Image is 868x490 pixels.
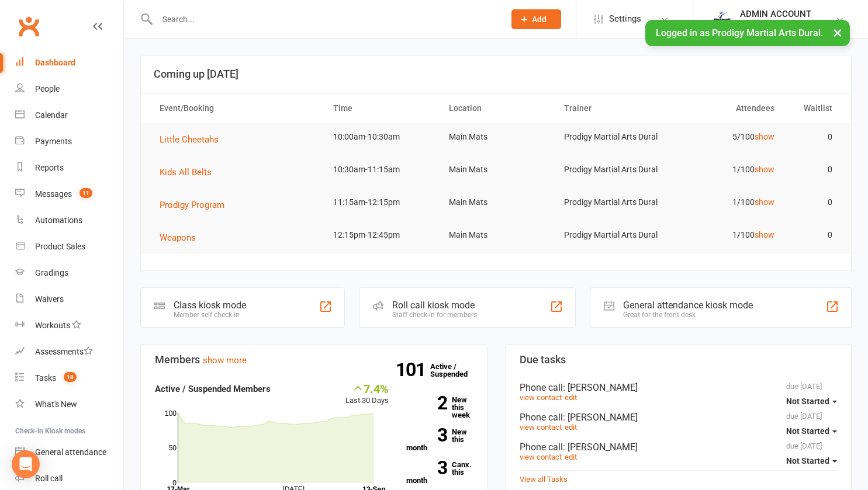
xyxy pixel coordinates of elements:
[740,19,834,30] div: Prodigy Martial Arts Dural
[669,221,785,249] td: 1/100
[160,198,233,212] button: Prodigy Program
[438,156,554,183] td: Main Mats
[785,189,843,216] td: 0
[15,234,123,260] a: Product Sales
[15,439,123,465] a: General attendance kiosk mode
[563,412,638,423] span: : [PERSON_NAME]
[35,189,72,199] div: Messages
[15,50,123,76] a: Dashboard
[15,312,123,339] a: Workouts
[149,93,323,123] th: Event/Booking
[669,123,785,151] td: 5/100
[15,365,123,391] a: Tasks 18
[15,181,123,207] a: Messages 11
[15,260,123,286] a: Gradings
[563,382,638,393] span: : [PERSON_NAME]
[786,421,837,442] button: Not Started
[35,137,72,146] div: Payments
[656,27,823,39] span: Logged in as Prodigy Martial Arts Dural.
[532,15,547,24] span: Add
[565,453,577,461] a: edit
[520,453,562,461] a: view contact
[785,156,843,183] td: 0
[623,311,753,319] div: Great for the front desk
[160,134,219,145] span: Little Cheetahs
[786,450,837,471] button: Not Started
[438,93,554,123] th: Location
[430,354,482,387] a: 101Active / Suspended
[345,382,389,407] div: Last 30 Days
[554,221,669,249] td: Prodigy Martial Arts Dural
[35,399,77,409] div: What's New
[406,426,447,444] strong: 3
[406,396,472,419] a: 2New this week
[669,156,785,183] td: 1/100
[15,102,123,128] a: Calendar
[35,294,64,304] div: Waivers
[35,447,106,457] div: General attendance
[35,268,68,277] div: Gradings
[755,132,774,141] a: show
[406,394,447,412] strong: 2
[35,321,70,330] div: Workouts
[669,93,785,123] th: Attendees
[64,372,77,382] span: 18
[323,189,438,216] td: 11:15am-12:15pm
[323,156,438,183] td: 10:30am-11:15am
[35,347,93,356] div: Assessments
[554,93,669,123] th: Trainer
[15,207,123,234] a: Automations
[323,221,438,249] td: 12:15pm-12:45pm
[786,391,837,412] button: Not Started
[438,123,554,151] td: Main Mats
[669,189,785,216] td: 1/100
[740,9,834,19] div: ADMIN ACCOUNT
[554,123,669,151] td: Prodigy Martial Arts Dural
[35,373,56,383] div: Tasks
[755,197,774,207] a: show
[785,93,843,123] th: Waitlist
[15,391,123,418] a: What's New
[785,221,843,249] td: 0
[174,311,246,319] div: Member self check-in
[786,397,829,406] span: Not Started
[520,475,568,484] a: View all Tasks
[79,188,92,198] span: 11
[14,12,43,41] a: Clubworx
[160,200,224,210] span: Prodigy Program
[323,123,438,151] td: 10:00am-10:30am
[786,426,829,436] span: Not Started
[392,311,477,319] div: Staff check-in for members
[160,232,196,243] span: Weapons
[155,384,271,394] strong: Active / Suspended Members
[203,355,247,366] a: show more
[520,423,562,432] a: view contact
[154,11,496,27] input: Search...
[345,382,389,395] div: 7.4%
[15,286,123,312] a: Waivers
[520,442,838,453] div: Phone call
[438,189,554,216] td: Main Mats
[511,9,561,29] button: Add
[160,133,227,147] button: Little Cheetahs
[406,459,447,477] strong: 3
[563,442,638,453] span: : [PERSON_NAME]
[174,300,246,311] div: Class kiosk mode
[755,230,774,239] a: show
[520,393,562,402] a: view contact
[554,156,669,183] td: Prodigy Martial Arts Dural
[554,189,669,216] td: Prodigy Martial Arts Dural
[35,84,60,93] div: People
[15,339,123,365] a: Assessments
[35,110,68,120] div: Calendar
[711,8,734,31] img: thumb_image1686208220.png
[12,450,40,478] div: Open Intercom Messenger
[160,167,212,178] span: Kids All Belts
[785,123,843,151] td: 0
[520,382,838,393] div: Phone call
[565,423,577,432] a: edit
[35,58,75,67] div: Dashboard
[755,165,774,174] a: show
[623,300,753,311] div: General attendance kiosk mode
[35,216,82,225] div: Automations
